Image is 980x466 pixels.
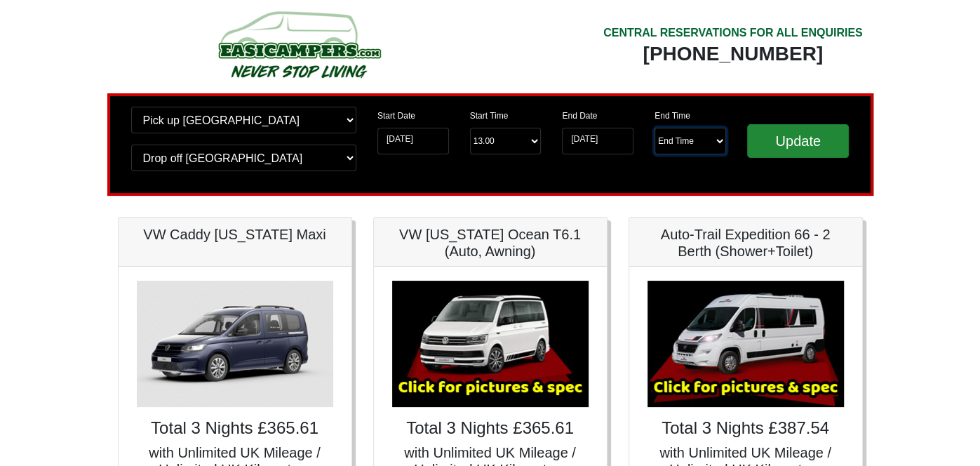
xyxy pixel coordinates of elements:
[643,226,848,260] h5: Auto-Trail Expedition 66 - 2 Berth (Shower+Toilet)
[603,25,863,41] div: CENTRAL RESERVATIONS FOR ALL ENQUIRIES
[562,128,633,154] input: Return Date
[388,226,593,260] h5: VW [US_STATE] Ocean T6.1 (Auto, Awning)
[377,128,449,154] input: Start Date
[392,281,589,407] img: VW California Ocean T6.1 (Auto, Awning)
[388,418,593,439] h4: Total 3 Nights £365.61
[133,418,337,439] h4: Total 3 Nights £365.61
[377,109,415,122] label: Start Date
[562,109,597,122] label: End Date
[603,41,863,67] div: [PHONE_NUMBER]
[133,226,337,243] h5: VW Caddy [US_STATE] Maxi
[137,281,333,407] img: VW Caddy California Maxi
[470,109,509,122] label: Start Time
[747,124,850,158] input: Update
[643,418,848,439] h4: Total 3 Nights £387.54
[647,281,844,407] img: Auto-Trail Expedition 66 - 2 Berth (Shower+Toilet)
[655,109,690,122] label: End Time
[166,6,432,83] img: campers-checkout-logo.png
